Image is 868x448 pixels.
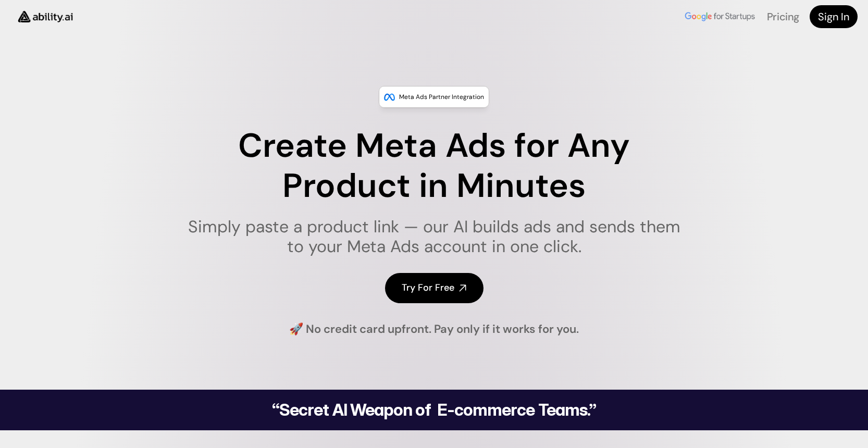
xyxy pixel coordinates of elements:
h2: “Secret AI Weapon of E-commerce Teams.” [245,402,623,418]
a: Sign In [810,5,858,28]
a: Try For Free [385,273,483,303]
h1: Create Meta Ads for Any Product in Minutes [181,126,687,206]
p: Meta Ads Partner Integration [399,92,484,102]
h4: Sign In [818,9,849,24]
h1: Simply paste a product link — our AI builds ads and sends them to your Meta Ads account in one cl... [181,217,687,257]
h4: 🚀 No credit card upfront. Pay only if it works for you. [289,321,579,338]
h4: Try For Free [402,281,454,294]
a: Pricing [767,10,799,23]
